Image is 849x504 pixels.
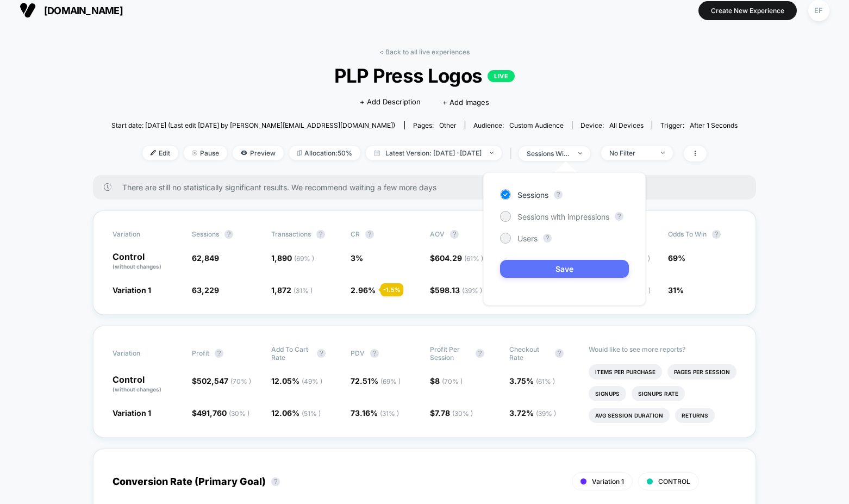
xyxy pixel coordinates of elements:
p: Would like to see more reports? [589,345,736,353]
button: Save [500,260,629,278]
img: edit [151,150,156,155]
div: Pages: [413,121,457,129]
span: ( 70 % ) [442,377,463,385]
span: 73.16 % [351,408,399,418]
button: Create New Experience [698,1,797,20]
span: 7.78 [435,408,473,418]
button: [DOMAIN_NAME] [16,2,126,19]
span: other [439,121,457,129]
span: Preview [233,146,284,160]
span: ( 69 % ) [294,254,314,263]
span: ( 30 % ) [452,409,473,418]
span: ( 30 % ) [229,409,249,418]
span: Sessions [192,230,219,238]
span: ( 31 % ) [294,287,313,295]
span: Variation 1 [113,408,151,418]
span: 63,229 [192,285,219,295]
span: Allocation: 50% [289,146,360,160]
span: ( 69 % ) [380,377,401,385]
span: | [507,146,519,161]
span: ( 31 % ) [380,409,399,418]
li: Pages Per Session [667,364,736,379]
img: rebalance [297,150,302,156]
li: Returns [675,408,715,423]
span: ( 61 % ) [536,377,555,385]
button: ? [317,349,326,358]
span: After 1 Seconds [690,121,738,129]
div: - 1.5 % [380,283,403,296]
button: ? [224,230,233,239]
span: 491,760 [197,408,249,418]
span: ( 70 % ) [230,377,251,385]
span: CR [351,230,360,238]
span: 8 [435,376,463,385]
span: ( 51 % ) [302,409,321,418]
span: $ [430,376,463,385]
button: ? [316,230,325,239]
img: end [578,152,582,154]
span: CONTROL [658,477,690,486]
span: 62,849 [192,253,219,263]
span: 12.06 % [271,408,321,418]
span: Profit [192,349,209,357]
button: ? [476,349,484,358]
span: AOV [430,230,445,238]
span: 604.29 [435,253,483,263]
img: end [490,152,494,154]
span: $ [192,376,251,385]
img: calendar [374,150,380,155]
span: (without changes) [113,386,161,393]
p: Control [113,252,181,271]
span: ( 61 % ) [464,254,483,263]
span: 3.72 % [509,408,556,418]
span: Variation [113,345,172,362]
button: ? [555,349,564,358]
div: Trigger: [660,121,738,129]
li: Items Per Purchase [589,364,662,379]
span: Custom Audience [509,121,564,129]
span: 1,872 [271,285,313,295]
button: ? [543,234,552,242]
span: [DOMAIN_NAME] [44,5,123,16]
div: No Filter [609,149,653,157]
button: ? [370,349,379,358]
span: Profit Per Session [430,345,470,362]
span: 12.05 % [271,376,322,385]
img: end [661,152,665,154]
img: end [192,150,197,155]
span: + Add Images [442,98,489,107]
span: Odds to Win [668,230,728,239]
p: LIVE [488,70,515,82]
span: Sessions with impressions [517,212,609,221]
span: ( 49 % ) [302,377,322,385]
span: 598.13 [435,285,482,295]
span: 2.96 % [351,285,376,295]
img: Visually logo [20,2,36,18]
span: ( 39 % ) [536,409,556,418]
span: 69% [668,253,685,263]
span: Start date: [DATE] (Last edit [DATE] by [PERSON_NAME][EMAIL_ADDRESS][DOMAIN_NAME]) [111,121,395,129]
span: ( 39 % ) [462,287,482,295]
a: < Back to all live experiences [379,48,470,56]
span: Variation 1 [592,477,624,486]
li: Avg Session Duration [589,408,670,423]
span: Device: [572,121,652,129]
span: PDV [351,349,365,357]
span: PLP Press Logos [142,64,706,87]
span: Users [517,234,538,243]
div: sessions with impression [527,150,570,158]
span: 72.51 % [351,376,401,385]
span: $ [430,285,482,295]
span: 1,890 [271,253,314,263]
li: Signups [589,386,626,401]
div: Audience: [473,121,564,129]
span: Add To Cart Rate [271,345,311,362]
span: Variation [113,230,172,239]
span: Sessions [517,190,548,200]
li: Signups Rate [632,386,685,401]
button: ? [215,349,223,358]
button: ? [271,477,280,486]
span: + Add Description [360,97,421,108]
span: $ [430,408,473,418]
span: $ [430,253,483,263]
